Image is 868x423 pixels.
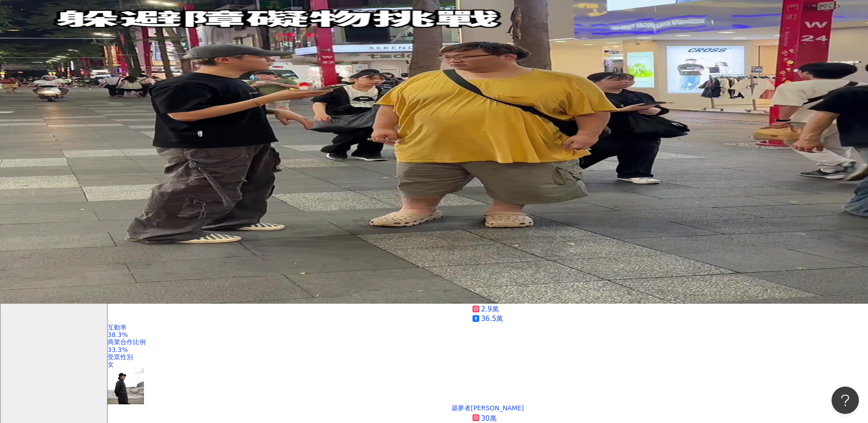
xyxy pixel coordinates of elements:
a: KOL Avatar [108,368,868,404]
a: 阿清服裝2.9萬36.5萬互動率38.3%商業合作比例33.3%受眾性別女 [108,295,868,368]
img: KOL Avatar [108,368,144,404]
div: 商業合作比例 [108,338,868,346]
div: 築夢者[PERSON_NAME] [452,404,524,412]
div: 33.3% [108,346,868,353]
div: 2.9萬 [481,305,499,314]
div: 女 [108,361,868,368]
iframe: Help Scout Beacon - Open [832,387,859,414]
div: 互動率 [108,324,868,331]
div: 受眾性別 [108,353,868,361]
div: 38.3% [108,331,868,338]
div: 36.5萬 [481,314,503,324]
